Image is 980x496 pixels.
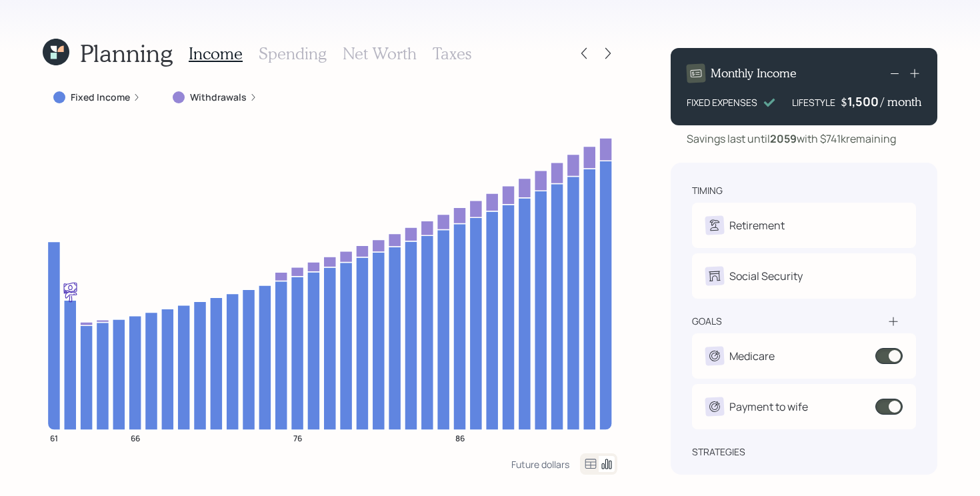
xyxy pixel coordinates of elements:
[729,348,775,364] div: Medicare
[687,95,757,109] div: FIXED EXPENSES
[692,184,723,197] div: timing
[50,432,58,443] tspan: 61
[80,39,173,67] h1: Planning
[711,66,797,81] h4: Monthly Income
[293,432,302,443] tspan: 76
[792,95,835,109] div: LIFESTYLE
[729,268,803,284] div: Social Security
[729,217,785,233] div: Retirement
[259,44,327,63] h3: Spending
[189,44,243,63] h3: Income
[692,315,722,328] div: goals
[455,432,465,443] tspan: 86
[847,93,881,109] div: 1,500
[729,399,808,415] div: Payment to wife
[692,445,745,459] div: strategies
[770,131,797,146] b: 2059
[433,44,471,63] h3: Taxes
[881,95,921,109] h4: / month
[841,95,847,109] h4: $
[343,44,417,63] h3: Net Worth
[190,91,247,104] label: Withdrawals
[687,131,896,147] div: Savings last until with $741k remaining
[71,91,130,104] label: Fixed Income
[131,432,140,443] tspan: 66
[511,458,569,471] div: Future dollars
